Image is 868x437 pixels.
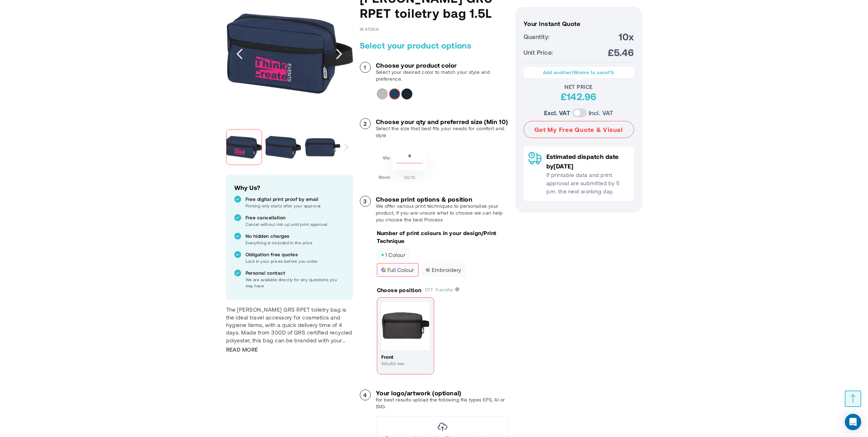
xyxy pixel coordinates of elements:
div: Availability [360,27,379,31]
p: No hidden charges [246,233,345,240]
td: Stock: [379,172,391,180]
div: Open Intercom Messenger [845,414,861,430]
span: 10x [619,30,634,43]
h3: Choose print options & position [376,196,509,203]
span: [DATE] [554,162,573,170]
td: 15270 [393,172,427,180]
p: Choose position [377,286,422,294]
div: Net Price [524,83,634,90]
p: Cancel without risk up until print approval [246,221,345,227]
p: Free digital print proof by email [246,196,345,203]
h2: Why Us? [234,183,345,192]
h3: Your Instant Quote [524,20,634,27]
div: HeatherCharcoal [401,88,412,99]
span: £5.46 [608,46,634,58]
p: For best results upload the following file types EPS, AI or SVG [376,396,509,410]
p: Obligation free quotes [246,251,345,258]
span: Quantity: [524,32,550,41]
img: 13004755_tr_y1_zzzlygkxlvbk3j8k.jpg [226,129,262,165]
p: Add another items to save [527,69,631,76]
div: Next [340,126,353,168]
h3: Your logo/artwork (optional) [376,390,509,396]
span: 1 colour [381,252,406,257]
img: Print position front [381,302,430,350]
p: Printing only starts after your approval [246,203,345,209]
h2: Select your product options [360,40,509,51]
p: We offer various print techniques to personalise your product, if you are unsure what to choose w... [376,203,509,223]
span: Unit Price: [524,47,553,57]
p: Personal contact [246,270,345,276]
p: Everything is included in the price [246,240,345,246]
img: 13004755_lk6aeouuuyz9gptz.jpg [265,129,301,165]
p: Estimated dispatch date by [546,152,629,171]
span: Embroidery [426,268,461,272]
span: 1% [608,69,614,75]
img: 13004755_f1_99ql376nvoc3ulbb.jpg [305,129,340,165]
span: Read More [226,346,258,353]
span: full colour [381,268,414,272]
h3: Choose your qty and preferred size (Min 10) [376,118,509,125]
p: Free cancellation [246,214,345,221]
p: 100x50 mm [381,360,430,367]
div: HeatherGrey [377,88,388,99]
button: Get My Free Quote & Visual [524,121,634,138]
p: Lock in your prices before you order [246,258,345,264]
div: £142.96 [524,90,634,103]
div: The [PERSON_NAME] GRS RPET toiletry bag is the ideal travel accessory for cosmetics and hygiene i... [226,306,353,344]
img: Delivery [528,152,542,165]
p: Select the size that best fits your needs for comfort and style [376,125,509,139]
p: If printable data and print approval are submitted by 5 p.m. the next working day. [546,171,629,195]
span: 15 [572,69,576,75]
img: Image Uploader [438,423,447,432]
p: Select your desired color to match your style and preference. [376,69,509,82]
label: Incl. VAT [589,108,613,118]
h3: Choose your product color [376,62,509,69]
span: In stock [360,27,379,31]
td: Qty: [379,147,391,170]
p: We are available directly for any questions you may have [246,276,345,289]
div: HeatherNavy [389,88,400,99]
h4: front [381,354,430,360]
p: Number of print colours in your design/Print Technique [377,229,509,245]
span: DTF Transfer [425,287,460,292]
label: Excl. VAT [544,108,570,118]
